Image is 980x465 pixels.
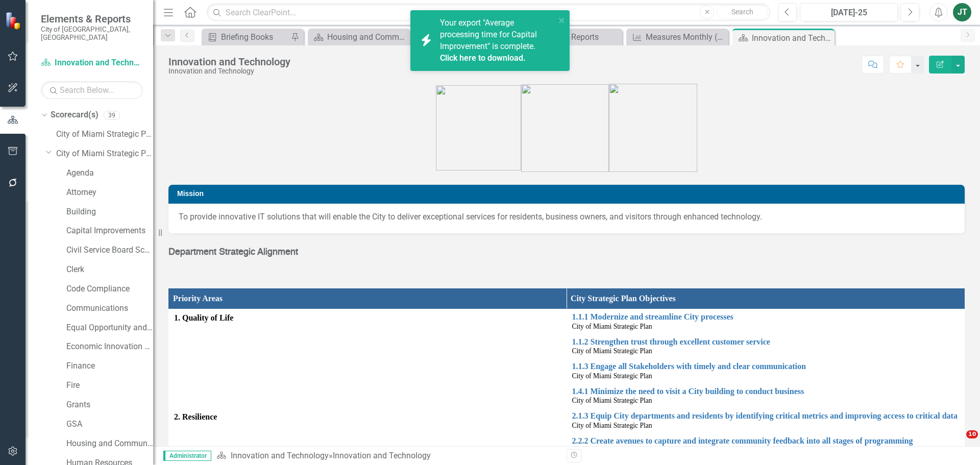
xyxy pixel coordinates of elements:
div: 39 [104,111,120,119]
p: To provide innovative IT solutions that will enable the City to deliver exceptional services for ... [179,211,954,223]
a: 2.1.3 Equip City departments and residents by identifying critical metrics and improving access t... [572,411,960,421]
a: Attorney [66,187,153,199]
a: Equal Opportunity and Diversity Programs [66,322,153,334]
span: City of Miami Strategic Plan [572,323,652,330]
a: Civil Service Board Scorecard [66,244,153,256]
a: Building [66,206,153,218]
span: City of Miami Strategic Plan [572,347,652,355]
a: 1.1.1 Modernize and streamline City processes [572,312,960,322]
span: Elements & Reports [41,13,143,25]
img: city_priorities_qol_icon.png [436,85,521,170]
a: Clerk [66,264,153,276]
a: Economic Innovation and Development [66,341,153,353]
span: City of Miami Strategic Plan [572,422,652,429]
div: [DATE]-25 [803,7,894,19]
span: 1. Quality of Life [174,312,561,324]
a: Agenda [66,167,153,179]
div: Innovation and Technology [752,32,832,44]
a: 1.1.3 Engage all Stakeholders with timely and clear communication [572,362,960,371]
a: Grants [66,399,153,411]
td: Double-Click to Edit [169,309,567,408]
strong: Department Strategic Alignment [168,248,298,257]
input: Search Below... [41,81,143,99]
div: Innovation and Technology [168,67,290,75]
a: Housing and Community Development [310,31,407,43]
button: Search [717,5,768,19]
a: Innovation and Technology [41,57,143,69]
button: [DATE]-25 [800,3,898,21]
a: Communications [66,303,153,314]
span: Search [731,8,753,16]
a: 1.4.1 Minimize the need to visit a City building to conduct business [572,387,960,396]
div: Innovation and Technology [168,56,290,67]
img: ClearPoint Strategy [5,12,23,30]
a: Briefing Books [204,31,288,43]
div: Housing and Community Development [327,31,407,43]
span: City of Miami Strategic Plan [572,397,652,404]
span: City of Miami Strategic Plan [572,372,652,380]
img: city_priorities_res_icon.png [521,84,609,172]
span: 10 [966,430,978,438]
span: Administrator [163,451,211,461]
a: Housing and Community Development [66,438,153,450]
input: Search ClearPoint... [207,4,770,21]
a: Fire [66,380,153,391]
span: Your export "Average processing time for Capital Improvement" is complete. [440,18,553,64]
div: Innovation and Technology [333,451,431,460]
div: Briefing Books [221,31,288,43]
td: Double-Click to Edit Right Click for Context Menu [567,433,965,458]
small: City of [GEOGRAPHIC_DATA], [GEOGRAPHIC_DATA] [41,25,143,42]
a: Finance [66,360,153,372]
a: Click here to download. [440,53,526,63]
span: 2. Resilience [174,411,561,423]
a: 1.1.2 Strengthen trust through excellent customer service [572,337,960,347]
iframe: Intercom live chat [945,430,970,455]
img: city_priorities_p2p_icon.png [609,84,697,172]
div: Manage Reports [540,31,620,43]
a: Measures Monthly (3-Periods) Report [629,31,726,43]
a: Scorecard(s) [51,109,99,121]
button: JT [953,3,971,21]
a: Code Compliance [66,283,153,295]
div: » [216,450,559,462]
div: Measures Monthly (3-Periods) Report [646,31,726,43]
a: City of Miami Strategic Plan [56,129,153,140]
a: 2.2.2 Create avenues to capture and integrate community feedback into all stages of programming [572,436,960,446]
td: Double-Click to Edit Right Click for Context Menu [567,359,965,384]
a: GSA [66,419,153,430]
a: Capital Improvements [66,225,153,237]
a: Innovation and Technology [231,451,329,460]
a: City of Miami Strategic Plan (NEW) [56,148,153,160]
h3: Mission [177,190,960,198]
button: close [558,14,566,26]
